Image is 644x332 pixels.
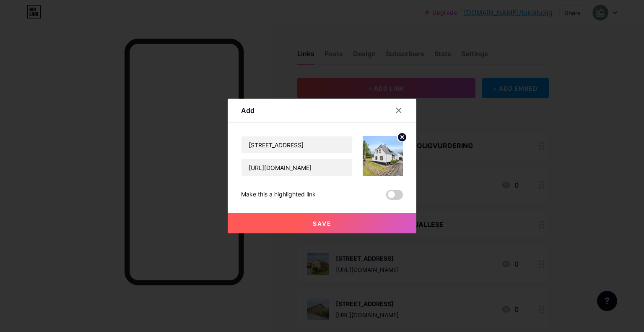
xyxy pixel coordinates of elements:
div: Add [241,105,254,115]
input: Title [241,136,352,153]
input: URL [241,159,352,176]
img: link_thumbnail [363,136,403,176]
span: Save [313,220,332,227]
button: Save [228,213,416,233]
div: Make this a highlighted link [241,190,316,200]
